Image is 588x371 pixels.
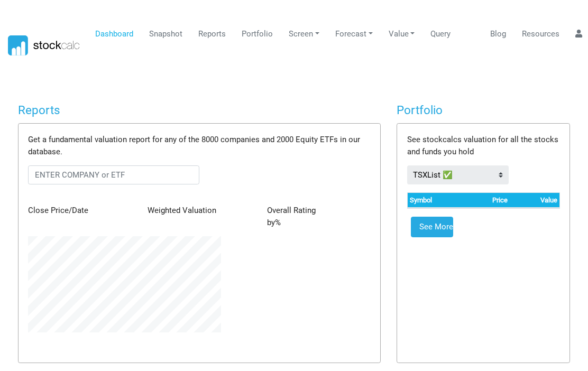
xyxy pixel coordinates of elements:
[145,24,187,44] a: Snapshot
[195,24,230,44] a: Reports
[427,24,455,44] a: Query
[148,206,216,215] span: Weighted Valuation
[18,103,381,117] h4: Reports
[384,24,419,44] a: Value
[28,206,88,215] span: Close Price/Date
[397,103,570,117] h4: Portfolio
[518,24,564,44] a: Resources
[462,193,510,208] th: Price
[486,24,510,44] a: Blog
[91,24,137,44] a: Dashboard
[407,134,560,157] p: See stockcalcs valuation for all the stocks and funds you hold
[28,134,370,157] p: Get a fundamental valuation report for any of the 8000 companies and 2000 Equity ETFs in our data...
[408,193,462,208] th: Symbol
[267,206,316,215] span: Overall Rating
[28,165,199,184] input: ENTER COMPANY or ETF
[285,24,324,44] a: Screen
[411,217,453,238] a: See More
[259,205,379,228] div: by %
[238,24,277,44] a: Portfolio
[331,24,376,44] a: Forecast
[510,193,559,208] th: Value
